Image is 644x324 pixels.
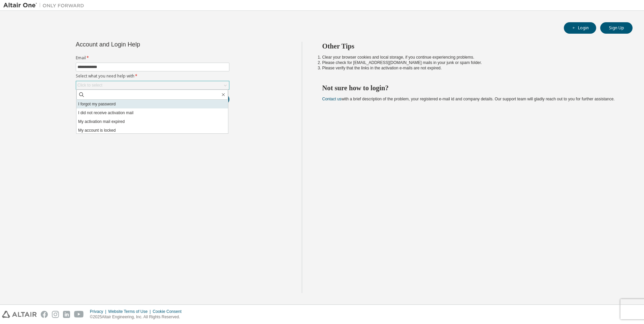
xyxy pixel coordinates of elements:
div: Account and Login Help [76,42,199,47]
li: I forgot my password [76,100,228,108]
button: Sign Up [600,22,633,34]
img: youtube.svg [74,311,84,318]
p: © 2025 Altair Engineering, Inc. All Rights Reserved. [90,314,186,320]
li: Please check for [EMAIL_ADDRESS][DOMAIN_NAME] mails in your junk or spam folder. [322,60,621,65]
div: Privacy [90,309,108,314]
li: Clear your browser cookies and local storage, if you continue experiencing problems. [322,55,621,60]
div: Cookie Consent [153,309,185,314]
img: altair_logo.svg [2,311,37,318]
div: Website Terms of Use [108,309,153,314]
img: instagram.svg [52,311,59,318]
button: Login [564,22,596,34]
h2: Not sure how to login? [322,84,621,92]
label: Email [76,55,229,61]
img: Altair One [3,2,88,9]
img: facebook.svg [41,311,48,318]
div: Click to select [76,81,229,89]
li: Please verify that the links in the activation e-mails are not expired. [322,65,621,71]
label: Select what you need help with [76,73,229,79]
span: with a brief description of the problem, your registered e-mail id and company details. Our suppo... [322,97,615,101]
a: Contact us [322,97,342,101]
h2: Other Tips [322,42,621,51]
img: linkedin.svg [63,311,70,318]
div: Click to select [77,83,102,88]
